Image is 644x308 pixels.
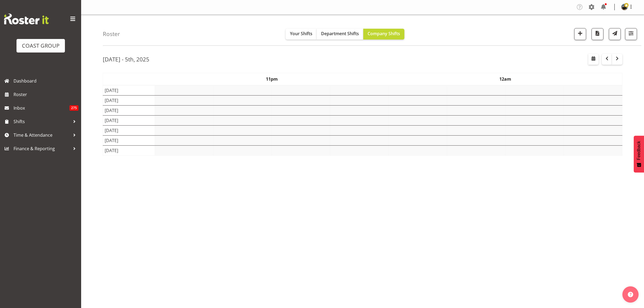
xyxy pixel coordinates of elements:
[14,131,70,139] span: Time & Attendance
[14,77,78,85] span: Dashboard
[290,31,312,37] span: Your Shifts
[70,105,78,111] span: 275
[4,14,49,24] img: Rosterit website logo
[286,29,317,40] button: Your Shifts
[321,31,359,37] span: Department Shifts
[625,28,637,40] button: Filter Shifts
[609,28,621,40] button: Send a list of all shifts for the selected filtered period to all rostered employees.
[14,117,70,126] span: Shifts
[103,85,155,96] td: [DATE]
[22,42,60,50] div: COAST GROUP
[317,29,363,40] button: Department Shifts
[103,56,149,63] h2: [DATE] - 5th, 2025
[588,54,599,65] button: Select a specific date within the roster.
[103,135,155,145] td: [DATE]
[103,115,155,125] td: [DATE]
[634,136,644,172] button: Feedback - Show survey
[574,28,586,40] button: Add a new shift
[103,95,155,105] td: [DATE]
[636,141,641,160] span: Feedback
[592,28,603,40] button: Download a PDF of the roster according to the set date range.
[14,90,78,99] span: Roster
[368,31,400,37] span: Company Shifts
[103,145,155,155] td: [DATE]
[628,292,633,297] img: help-xxl-2.png
[621,4,628,10] img: abe-denton65321ee68e143815db86bfb5b039cb77.png
[363,29,404,40] button: Company Shifts
[155,73,389,85] th: 11pm
[14,104,70,112] span: Inbox
[103,105,155,115] td: [DATE]
[103,125,155,135] td: [DATE]
[103,31,120,37] h4: Roster
[389,73,622,85] th: 12am
[14,145,70,153] span: Finance & Reporting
